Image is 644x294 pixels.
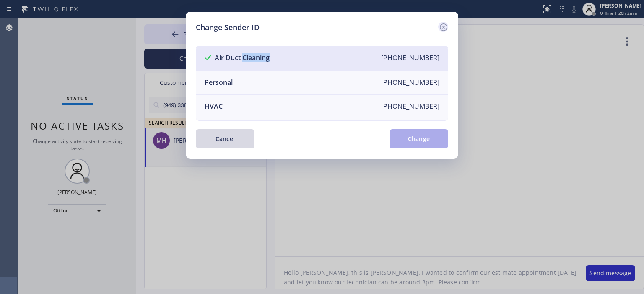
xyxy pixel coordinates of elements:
[381,78,439,87] div: [PHONE_NUMBER]
[196,129,254,148] button: Cancel
[205,53,270,63] div: Air Duct Cleaning
[205,102,223,111] div: HVAC
[381,102,439,111] div: [PHONE_NUMBER]
[381,53,439,63] div: [PHONE_NUMBER]
[390,129,448,148] button: Change
[196,22,260,33] h5: Change Sender ID
[205,78,233,87] div: Personal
